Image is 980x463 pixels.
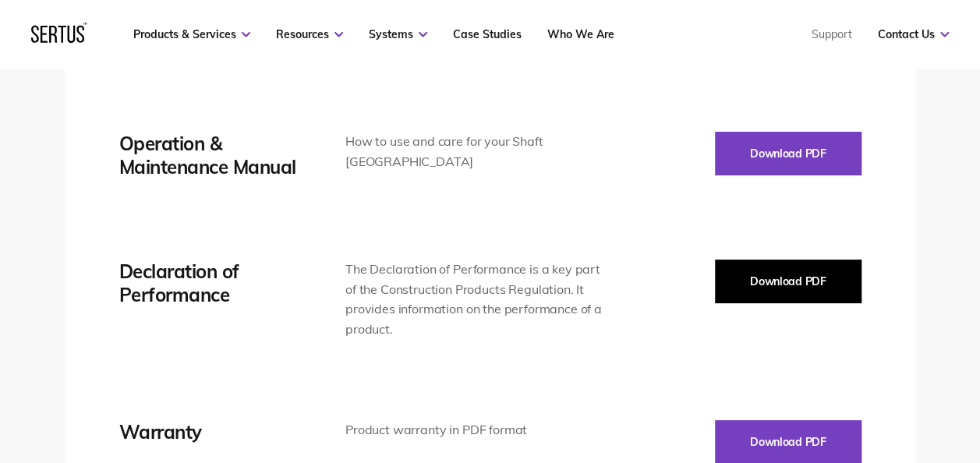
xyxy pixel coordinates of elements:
[547,27,614,41] a: Who We Are
[133,27,250,41] a: Products & Services
[715,132,861,175] button: Download PDF
[119,260,299,306] div: Declaration of Performance
[345,420,603,440] div: Product warranty in PDF format
[276,27,343,41] a: Resources
[715,260,861,303] button: Download PDF
[453,27,522,41] a: Case Studies
[345,132,603,171] div: How to use and care for your Shaft [GEOGRAPHIC_DATA]
[119,420,299,444] div: Warranty
[119,132,299,178] div: Operation & Maintenance Manual
[878,27,949,41] a: Contact Us
[345,260,603,339] div: The Declaration of Performance is a key part of the Construction Products Regulation. It provides...
[369,27,427,41] a: Systems
[812,27,852,41] a: Support
[699,282,980,463] iframe: Chat Widget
